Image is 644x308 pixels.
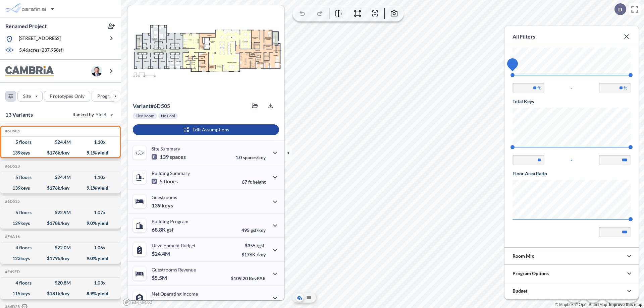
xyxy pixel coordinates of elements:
[575,302,607,307] a: OpenStreetMap
[17,91,43,102] button: Site
[152,146,180,151] p: Site Summary
[152,153,186,160] p: 139
[23,93,31,100] p: Site
[513,98,631,105] h5: Total Keys
[4,164,20,169] h5: Click to copy the code
[133,103,151,109] span: Variant
[50,93,85,100] p: Prototypes Only
[133,124,279,135] button: Edit Assumptions
[4,129,20,133] h5: Click to copy the code
[248,179,252,185] span: ft
[4,234,20,239] h5: Click to copy the code
[167,226,174,233] span: gsf
[305,294,313,302] button: Site Plan
[513,170,631,177] h5: Floor Area Ratio
[152,267,196,272] p: Guestrooms Revenue
[251,300,266,305] span: margin
[136,113,154,119] p: Flex Room
[193,126,229,133] p: Edit Assumptions
[249,275,266,281] span: RevPAR
[241,243,266,248] p: $355
[251,227,266,233] span: gsf/key
[152,291,198,297] p: Net Operating Income
[513,83,631,93] div: -
[257,243,264,248] span: /gsf
[618,6,622,12] p: D
[161,113,175,119] p: No Pool
[513,155,631,165] div: -
[241,252,266,257] p: $176K
[162,202,173,209] span: keys
[91,66,102,76] img: user logo
[152,170,190,176] p: Building Summary
[4,269,20,274] h5: Click to copy the code
[241,227,266,233] p: 495
[67,109,117,120] button: Ranked by Yield
[152,250,171,257] p: $24.4M
[235,155,266,160] p: 1.0
[5,66,54,76] img: BrandImage
[19,35,61,43] p: [STREET_ADDRESS]
[19,47,64,54] p: 5.46 acres ( 237,958 sf)
[92,91,128,102] button: Program
[555,302,574,307] a: Mapbox
[164,178,178,185] span: floors
[152,274,168,281] p: $5.5M
[507,61,518,66] span: 44.75
[97,93,116,100] p: Program
[537,84,541,91] label: ft
[237,300,266,305] p: 40.0%
[242,179,266,185] p: 67
[152,299,168,305] p: $2.2M
[4,199,20,204] h5: Click to copy the code
[513,270,549,277] p: Program Options
[257,252,266,257] span: /key
[152,243,196,248] p: Development Budget
[296,294,304,302] button: Aerial View
[624,84,627,91] label: ft
[231,275,266,281] p: $109.20
[243,155,266,160] span: spaces/key
[170,153,186,160] span: spaces
[152,178,178,185] p: 5
[5,22,47,30] p: Renamed Project
[253,179,266,185] span: height
[152,226,174,233] p: 68.8K
[133,103,170,109] p: # 6d505
[152,194,177,200] p: Guestrooms
[152,219,189,224] p: Building Program
[513,288,527,294] p: Budget
[44,91,90,102] button: Prototypes Only
[152,202,173,209] p: 139
[5,111,33,119] p: 13 Variants
[513,33,535,41] p: All Filters
[96,111,107,118] span: Yield
[609,302,642,307] a: Improve this map
[123,298,152,306] a: Mapbox homepage
[513,253,534,259] p: Room Mix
